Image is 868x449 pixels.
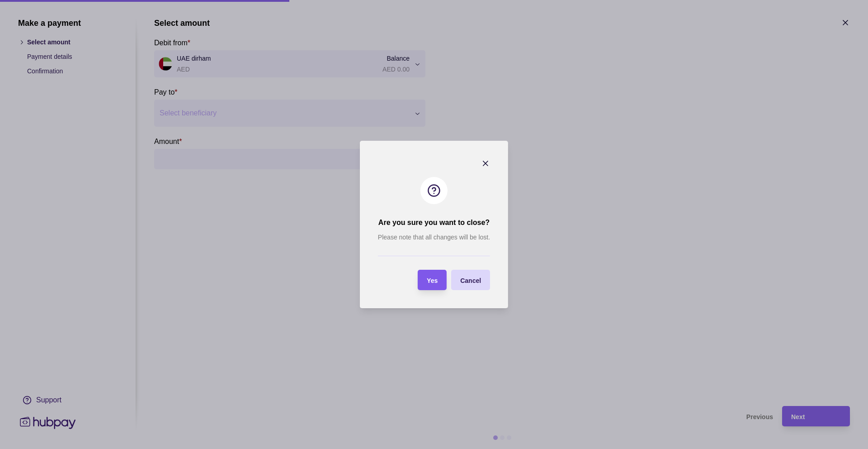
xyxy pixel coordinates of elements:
p: Please note that all changes will be lost. [378,232,490,242]
button: Yes [418,270,447,290]
span: Yes [427,277,438,284]
span: Cancel [460,277,481,284]
h2: Are you sure you want to close? [378,218,490,228]
button: Cancel [451,270,490,290]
